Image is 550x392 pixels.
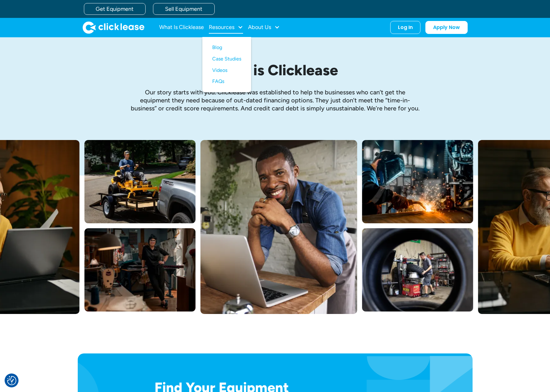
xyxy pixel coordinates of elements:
a: What Is Clicklease [159,21,204,34]
a: Videos [212,65,241,76]
img: Revisit consent button [7,376,16,385]
div: Log In [398,24,413,31]
a: home [83,21,144,34]
img: A smiling man in a blue shirt and apron leaning over a table with a laptop [201,140,357,314]
img: Man with hat and blue shirt driving a yellow lawn mower onto a trailer [85,140,196,223]
img: A man fitting a new tire on a rim [362,228,473,312]
p: Our story starts with you. Clicklease was established to help the businesses who can’t get the eq... [130,88,420,112]
nav: Resources [202,37,251,92]
a: FAQs [212,76,241,87]
img: Clicklease logo [83,21,144,34]
a: Case Studies [212,53,241,65]
div: Resources [209,21,243,34]
h1: What is Clicklease [130,62,420,78]
button: Consent Preferences [7,376,16,385]
a: Apply Now [425,21,468,34]
img: A welder in a large mask working on a large pipe [362,140,473,223]
div: About Us [248,21,280,34]
a: Sell Equipment [153,3,215,15]
img: a woman standing next to a sewing machine [85,228,196,312]
a: Get Equipment [84,3,146,15]
a: Blog [212,42,241,53]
